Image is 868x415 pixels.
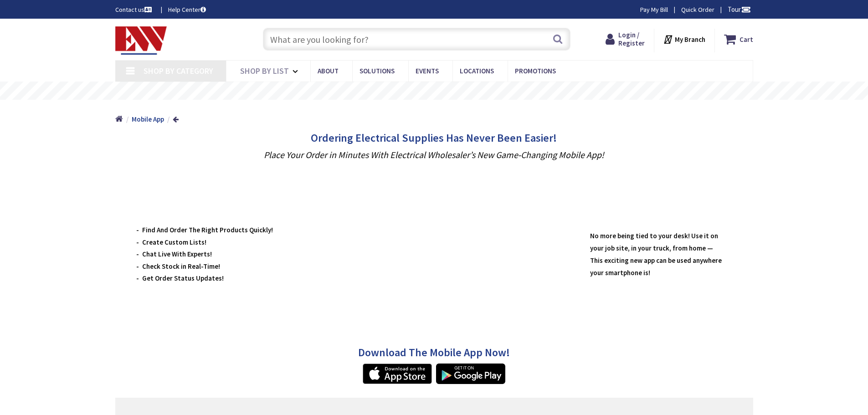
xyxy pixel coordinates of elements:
[640,5,668,14] a: Pay My Bill
[142,132,726,144] h3: Ordering Electrical Supplies Has Never Been Easier!
[363,364,432,384] img: USEI iPhone App download
[132,115,164,123] strong: Mobile App
[142,225,278,235] li: Find And Order The Right Products Quickly!
[240,66,289,76] span: Shop By List
[681,5,714,14] a: Quick Order
[740,31,753,47] strong: Cart
[724,31,753,47] a: Cart
[264,149,604,160] i: Place Your Order in Minutes With Electrical Wholesaler’s New Game-Changing Mobile App!
[663,31,705,47] div: My Branch
[590,230,726,279] p: No more being tied to your desk! Use it on your job site, in your truck, from home — This excitin...
[115,5,154,14] a: Contact us
[515,67,556,75] span: Promotions
[618,31,645,47] span: Login / Register
[142,261,278,271] li: Check Stock in Real-Time!
[142,237,278,247] li: Create Custom Lists!
[115,26,167,55] img: Electrical Wholesalers, Inc.
[360,67,395,75] span: Solutions
[142,347,726,359] h3: Download The Mobile App Now!
[460,67,494,75] span: Locations
[142,273,278,283] li: Get Order Status Updates!
[728,5,751,14] span: Tour
[144,66,213,76] span: Shop By Category
[168,5,206,14] a: Help Center
[416,67,439,75] span: Events
[436,364,505,384] img: USESI on Google Play
[606,31,645,47] a: Login / Register
[263,28,570,51] input: What are you looking for?
[142,249,278,259] li: Chat Live With Experts!
[318,67,339,75] span: About
[675,35,705,44] strong: My Branch
[351,86,518,96] rs-layer: Free Same Day Pickup at 19 Locations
